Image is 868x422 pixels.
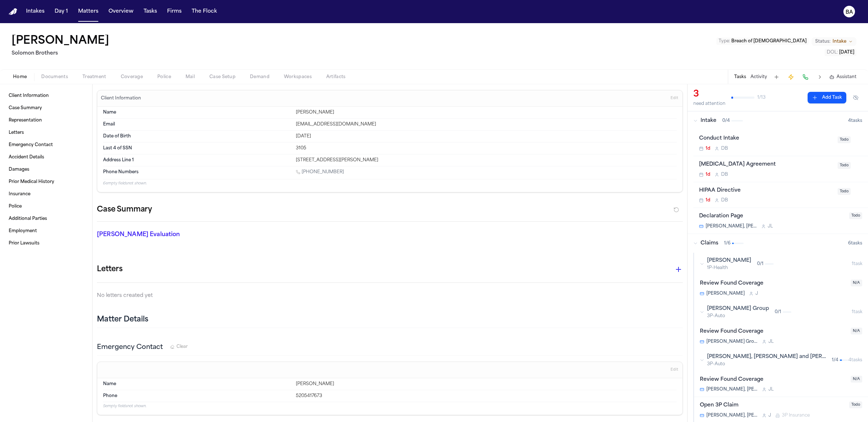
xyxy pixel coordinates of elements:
div: [DATE] [296,133,677,139]
a: Accident Details [6,152,86,163]
span: Workspaces [284,74,312,80]
span: Edit [671,367,678,372]
a: Emergency Contact [6,139,86,151]
span: 1 / 4 [832,357,838,363]
div: Open task: HIPAA Directive [693,182,868,208]
span: N/A [851,280,862,286]
button: Edit [668,93,680,104]
span: 0 / 1 [757,261,763,267]
button: Intakes [23,5,47,18]
h3: Client Information [99,95,142,101]
a: Representation [6,115,86,126]
button: [PERSON_NAME] Group3P-Auto0/11task [694,301,868,323]
button: Intake0/44tasks [688,111,868,130]
div: need attention [693,101,726,107]
div: [EMAIL_ADDRESS][DOMAIN_NAME] [296,122,677,127]
button: Change status from Intake [812,37,856,46]
span: 1 / 13 [757,95,766,101]
button: Tasks [734,74,746,80]
span: N/A [851,376,862,383]
div: 3105 [296,145,677,151]
span: J L [769,339,774,345]
span: J L [769,387,774,392]
a: Home [9,8,17,15]
a: Damages [6,164,86,175]
div: Open task: Conduct Intake [693,130,868,156]
button: Make a Call [800,72,810,82]
button: Edit matter name [12,35,109,48]
span: DOL : [827,50,838,55]
span: Clear [176,344,188,350]
span: Mail [186,74,195,80]
span: [DATE] [839,50,854,55]
span: 4 task s [848,118,862,124]
a: Police [6,201,86,212]
button: Day 1 [52,5,71,18]
dt: Address Line 1 [103,157,292,163]
span: Police [157,74,171,80]
a: Employment [6,225,86,237]
button: Add Task [771,72,782,82]
span: 1 task [852,309,862,315]
span: Status: [815,39,830,44]
span: [PERSON_NAME], [PERSON_NAME] and [PERSON_NAME] [707,353,826,361]
a: Letters [6,127,86,138]
span: J [769,413,771,418]
span: Phone Numbers [103,169,139,175]
div: [STREET_ADDRESS][PERSON_NAME] [296,157,677,163]
span: Intake [833,39,846,44]
span: 4 task s [848,357,862,363]
h3: Emergency Contact [97,342,163,353]
div: HIPAA Directive [699,187,833,195]
div: Open task: Review Found Coverage [694,371,868,397]
button: Claims1/66tasks [688,234,868,253]
span: Type : [719,39,730,43]
button: The Flock [189,5,220,18]
button: Firms [164,5,184,18]
div: Review Found Coverage [700,376,846,384]
dt: Email [103,122,292,127]
span: Todo [838,188,851,195]
button: Edit DOL: 1977-03-22 [825,49,856,56]
a: Overview [106,5,136,18]
div: Conduct Intake [699,135,833,143]
div: Open 3P Claim [700,401,845,410]
span: 1 task [852,261,862,267]
span: 1d [706,197,710,203]
div: Open task: Review Found Coverage [694,323,868,349]
dt: Name [103,110,292,115]
span: [PERSON_NAME], [PERSON_NAME] and [PERSON_NAME] [706,387,758,392]
button: Edit Type: Breach of Employment Contract [716,38,809,45]
span: N/A [851,328,862,334]
button: Matters [75,5,101,18]
span: Todo [849,401,862,408]
span: Todo [838,136,851,143]
span: J L [768,223,773,229]
button: Clear Emergency Contact [170,344,188,350]
button: [PERSON_NAME]1P-Health0/11task [694,253,868,275]
span: 1d [706,146,710,152]
span: Coverage [121,74,143,80]
span: [PERSON_NAME] Group [706,339,758,345]
button: Add Task [808,92,846,103]
button: Assistant [829,74,856,80]
span: [PERSON_NAME], [PERSON_NAME] and [PERSON_NAME] [706,413,758,418]
p: 6 empty fields not shown. [103,181,677,186]
span: 0 / 4 [722,118,730,124]
h2: Matter Details [97,315,148,325]
h1: Letters [97,264,123,275]
span: D B [721,197,728,203]
h2: Case Summary [97,204,152,216]
span: 1 / 6 [724,240,731,246]
button: Hide completed tasks (⌘⇧H) [849,92,862,103]
span: D B [721,146,728,152]
img: Finch Logo [9,8,17,15]
span: 3P-Auto [707,313,769,319]
span: 0 / 1 [775,309,781,315]
div: [PERSON_NAME] [296,381,677,387]
button: Edit [668,364,680,376]
div: [MEDICAL_DATA] Agreement [699,161,833,169]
